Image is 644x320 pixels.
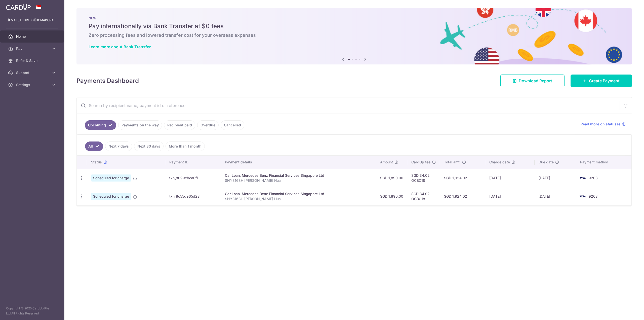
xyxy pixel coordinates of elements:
a: All [85,141,103,151]
span: Amount [380,160,393,165]
a: Learn more about Bank Transfer [89,44,151,49]
img: CardUp [6,4,31,10]
p: SNY3168H [PERSON_NAME] Hua [225,196,372,201]
div: Car Loan. Mercedes Benz Financial Services Singapore Ltd [225,173,372,178]
a: More than 1 month [166,141,205,151]
span: Pay [16,46,49,51]
td: txn_8099cbca0f1 [165,169,221,187]
span: Home [16,34,49,39]
span: Refer & Save [16,58,49,63]
span: Read more on statuses [581,122,621,127]
span: Settings [16,82,49,87]
span: 9203 [589,176,598,180]
td: SGD 34.02 OCBC18 [407,169,440,187]
td: SGD 1,890.00 [376,187,407,205]
img: Bank Card [578,175,588,181]
th: Payment method [576,156,631,169]
img: Bank transfer banner [76,8,632,64]
span: CardUp fee [411,160,430,165]
td: [DATE] [535,187,576,205]
p: [EMAIL_ADDRESS][DOMAIN_NAME] [8,18,56,23]
span: Charge date [489,160,510,165]
td: [DATE] [485,187,535,205]
td: [DATE] [485,169,535,187]
span: Scheduled for charge [91,193,131,200]
span: Download Report [519,78,552,84]
td: SGD 1,924.02 [440,169,485,187]
a: Payments on the way [118,120,162,130]
a: Overdue [197,120,219,130]
a: Upcoming [85,120,116,130]
span: Scheduled for charge [91,174,131,182]
a: Create Payment [571,75,632,87]
iframe: Opens a widget where you can find more information [612,305,639,317]
a: Download Report [500,75,565,87]
input: Search by recipient name, payment id or reference [77,97,620,114]
p: NEW [89,16,620,20]
span: 9203 [589,194,598,198]
th: Payment details [221,156,376,169]
img: Bank Card [578,193,588,199]
td: [DATE] [535,169,576,187]
h6: Zero processing fees and lowered transfer cost for your overseas expenses [89,32,620,38]
h5: Pay internationally via Bank Transfer at $0 fees [89,22,620,30]
span: Total amt. [444,160,461,165]
div: Car Loan. Mercedes Benz Financial Services Singapore Ltd [225,191,372,196]
span: Support [16,70,49,75]
h4: Payments Dashboard [76,76,139,85]
td: SGD 34.02 OCBC18 [407,187,440,205]
span: Create Payment [589,78,620,84]
a: Next 30 days [134,141,164,151]
span: Due date [539,160,554,165]
a: Next 7 days [105,141,132,151]
a: Recipient paid [164,120,195,130]
span: Status [91,160,102,165]
a: Read more on statuses [581,122,626,127]
th: Payment ID [165,156,221,169]
td: txn_8c55d965d28 [165,187,221,205]
p: SNY3168H [PERSON_NAME] Hua [225,178,372,183]
a: Cancelled [221,120,244,130]
td: SGD 1,924.02 [440,187,485,205]
td: SGD 1,890.00 [376,169,407,187]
